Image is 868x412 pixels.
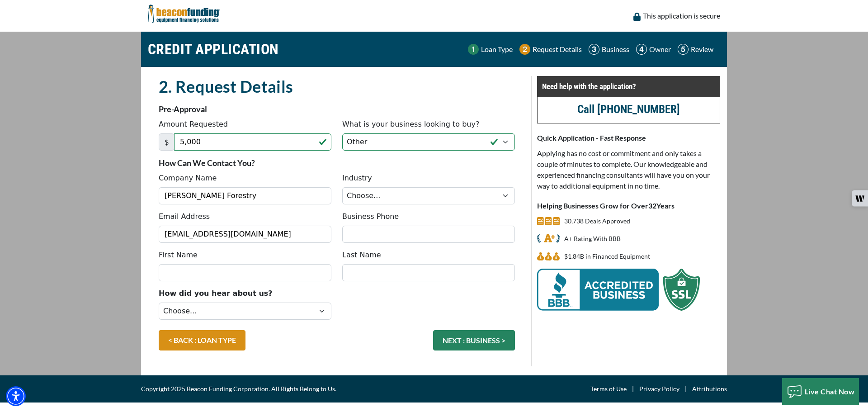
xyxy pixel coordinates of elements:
[648,201,656,210] span: 32
[643,10,720,21] p: This application is secure
[342,288,480,323] iframe: reCAPTCHA
[542,81,715,92] p: Need help with the application?
[533,44,582,55] p: Request Details
[691,44,713,55] p: Review
[342,173,372,184] label: Industry
[159,104,515,114] p: Pre-Approval
[678,44,689,55] img: Step 5
[159,250,198,260] label: First Name
[577,103,680,116] a: call (847) 897-2499
[537,200,720,211] p: Helping Businesses Grow for Over Years
[159,157,515,168] p: How Can We Contact You?
[159,330,245,350] a: < BACK : LOAN TYPE
[481,44,513,55] p: Loan Type
[433,330,515,350] button: NEXT : BUSINESS >
[159,173,217,184] label: Company Name
[6,386,26,406] div: Accessibility Menu
[519,44,530,55] img: Step 2
[159,76,515,97] h2: 2. Request Details
[342,211,399,222] label: Business Phone
[564,251,650,262] p: $1,840,058,686 in Financed Equipment
[679,384,692,394] span: |
[342,250,381,260] label: Last Name
[692,384,727,394] a: Attributions
[627,384,639,394] span: |
[537,148,720,191] p: Applying has no cost or commitment and only takes a couple of minutes to complete. Our knowledgea...
[537,133,720,143] p: Quick Application - Fast Response
[564,216,630,227] p: 30,738 Deals Approved
[564,233,621,244] p: A+ Rating With BBB
[468,44,479,55] img: Step 1
[141,384,336,394] span: Copyright 2025 Beacon Funding Corporation. All Rights Belong to Us.
[636,44,647,55] img: Step 4
[159,211,210,222] label: Email Address
[602,44,629,55] p: Business
[633,13,641,21] img: lock icon to convery security
[805,387,855,396] span: Live Chat Now
[148,36,279,62] h1: CREDIT APPLICATION
[342,119,479,130] label: What is your business looking to buy?
[537,269,700,311] img: BBB Acredited Business and SSL Protection
[159,133,175,151] span: $
[589,44,599,55] img: Step 3
[649,44,671,55] p: Owner
[782,378,859,405] button: Live Chat Now
[159,288,273,299] label: How did you hear about us?
[590,384,627,394] a: Terms of Use
[159,119,228,130] label: Amount Requested
[639,384,679,394] a: Privacy Policy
